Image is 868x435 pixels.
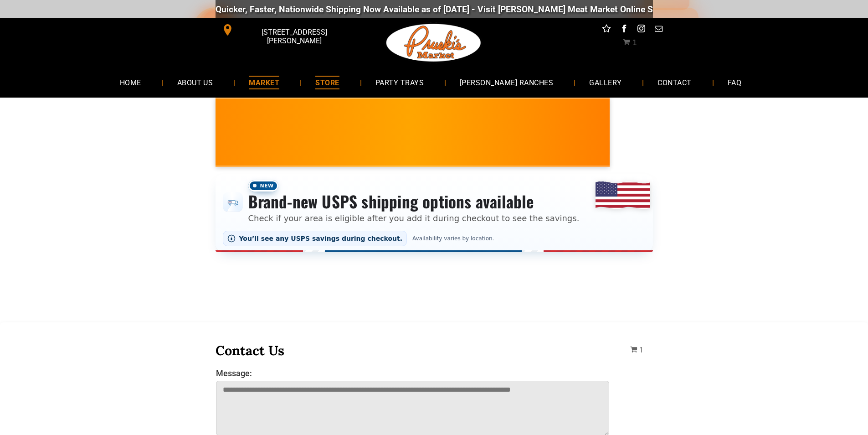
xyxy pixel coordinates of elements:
[601,23,612,37] a: Social network
[652,23,664,37] a: email
[618,23,630,37] a: facebook
[644,70,705,94] a: CONTACT
[216,4,767,15] div: Quicker, Faster, Nationwide Shipping Now Available as of [DATE] - Visit [PERSON_NAME] Meat Market...
[239,235,403,242] span: You’ll see any USPS savings during checkout.
[248,212,580,224] p: Check if your area is eligible after you add it during checkout to see the savings.
[639,346,643,354] span: 1
[249,76,279,89] span: MARKET
[216,23,355,37] a: [STREET_ADDRESS][PERSON_NAME]
[235,23,353,50] span: [STREET_ADDRESS][PERSON_NAME]
[362,70,437,94] a: PARTY TRAYS
[216,342,610,359] h3: Contact Us
[714,70,755,94] a: FAQ
[164,70,227,94] a: ABOUT US
[235,70,293,94] a: MARKET
[248,192,580,212] h3: Brand-new USPS shipping options available
[302,70,353,94] a: STORE
[248,180,278,192] span: New
[216,368,610,378] label: Message:
[632,38,637,47] span: 1
[216,174,653,252] div: Shipping options announcement
[635,23,647,37] a: instagram
[575,70,635,94] a: GALLERY
[385,18,483,67] img: Pruski-s+Market+HQ+Logo2-1920w.png
[446,70,567,94] a: [PERSON_NAME] RANCHES
[106,70,155,94] a: HOME
[411,235,496,242] span: Availability varies by location.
